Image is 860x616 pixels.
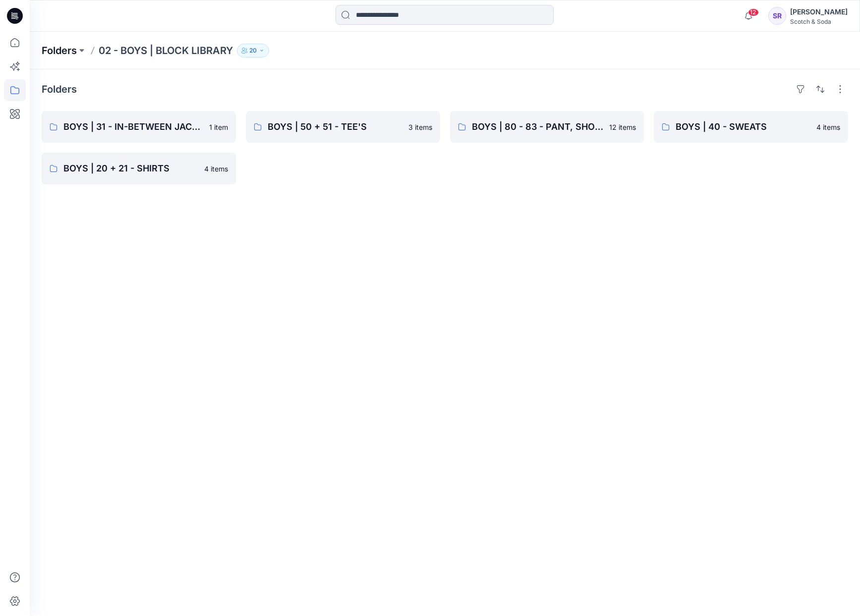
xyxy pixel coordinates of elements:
button: 20 [237,44,269,57]
div: [PERSON_NAME] [790,6,848,18]
p: BOYS | 80 - 83 - PANT, SHORTS AND SWEATPANTS [472,120,604,134]
h4: Folders [42,83,77,95]
span: 12 [748,8,759,16]
a: BOYS | 80 - 83 - PANT, SHORTS AND SWEATPANTS12 items [450,111,644,143]
a: BOYS | 50 + 51 - TEE'S3 items [246,111,440,143]
p: 12 items [609,122,636,132]
p: BOYS | 40 - SWEATS [676,120,810,134]
a: BOYS | 31 - IN-BETWEEN JACKETS1 item [42,111,236,143]
p: 4 items [204,164,228,174]
p: BOYS | 31 - IN-BETWEEN JACKETS [63,120,203,134]
p: 02 - BOYS | BLOCK LIBRARY [99,44,233,57]
p: 1 item [209,122,228,132]
a: Folders [42,44,77,57]
div: SR [768,7,786,25]
a: BOYS | 20 + 21 - SHIRTS4 items [42,153,236,184]
a: BOYS | 40 - SWEATS4 items [654,111,848,143]
div: Scotch & Soda [790,18,848,25]
p: 4 items [816,122,840,132]
p: BOYS | 20 + 21 - SHIRTS [63,162,198,175]
p: 3 items [408,122,432,132]
p: BOYS | 50 + 51 - TEE'S [268,120,402,134]
p: 20 [249,45,257,56]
